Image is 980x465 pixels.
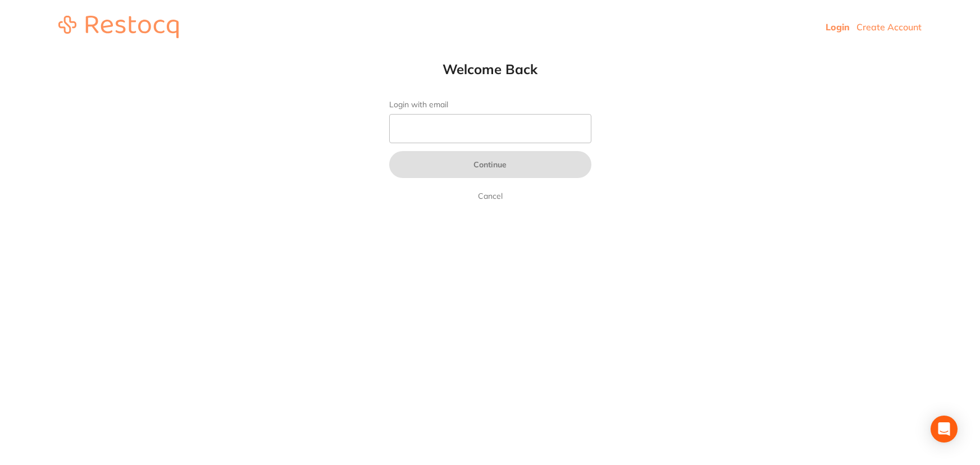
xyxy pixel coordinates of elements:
button: Continue [389,151,591,178]
div: Open Intercom Messenger [931,416,958,443]
h1: Welcome Back [367,61,614,77]
a: Cancel [476,189,505,203]
a: Create Account [856,21,922,33]
a: Login [826,21,850,33]
label: Login with email [389,100,591,110]
img: restocq_logo.svg [58,16,179,38]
